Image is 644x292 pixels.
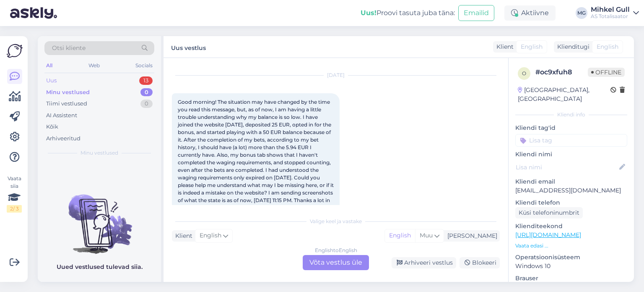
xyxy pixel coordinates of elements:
[515,274,627,283] p: Brauser
[515,253,627,262] p: Operatsioonisüsteem
[139,76,153,85] div: 13
[515,186,627,195] p: [EMAIL_ADDRESS][DOMAIN_NAME]
[46,111,77,120] div: AI Assistent
[588,68,625,77] span: Offline
[361,9,377,17] b: Uus!
[515,124,627,132] p: Kliendi tag'id
[52,44,86,53] span: Otsi kliente
[460,257,500,268] div: Blokeeri
[44,60,54,71] div: All
[591,6,639,20] a: Mihkel GullAS Totalisaator
[46,123,58,131] div: Kõik
[521,42,543,51] span: English
[516,163,618,172] input: Lisa nimi
[392,257,456,268] div: Arhiveeri vestlus
[178,99,335,211] span: Good morning! The situation may have changed by the time you read this message, but, as of now, I...
[597,42,618,51] span: English
[493,42,514,51] div: Klient
[591,6,630,13] div: Mihkel Gull
[80,149,118,157] span: Minu vestlused
[7,43,23,59] img: Askly Logo
[57,263,143,271] p: Uued vestlused tulevad siia.
[515,207,583,218] div: Küsi telefoninumbrit
[361,8,455,18] div: Proovi tasuta juba täna:
[172,231,192,240] div: Klient
[171,41,206,53] label: Uus vestlus
[46,100,87,108] div: Tiimi vestlused
[303,255,369,270] div: Võta vestlus üle
[554,42,589,51] div: Klienditugi
[420,231,433,239] span: Muu
[515,150,627,159] p: Kliendi nimi
[518,86,610,103] div: [GEOGRAPHIC_DATA], [GEOGRAPHIC_DATA]
[576,7,587,19] div: MG
[515,242,627,250] p: Vaata edasi ...
[200,231,221,240] span: English
[515,262,627,271] p: Windows 10
[515,134,627,147] input: Lisa tag
[7,175,22,213] div: Vaata siia
[134,60,154,71] div: Socials
[458,5,494,21] button: Emailid
[87,60,101,71] div: Web
[535,67,588,77] div: # oc9xfuh8
[515,198,627,207] p: Kliendi telefon
[385,229,415,242] div: English
[46,88,90,97] div: Minu vestlused
[504,5,556,21] div: Aktiivne
[7,205,22,213] div: 2 / 3
[172,218,500,225] div: Valige keel ja vastake
[38,179,161,255] img: No chats
[46,134,80,143] div: Arhiveeritud
[515,222,627,231] p: Klienditeekond
[522,70,526,76] span: o
[515,177,627,186] p: Kliendi email
[315,247,357,254] div: English to English
[515,111,627,118] div: Kliendi info
[46,76,57,85] div: Uus
[140,88,153,97] div: 0
[444,231,497,240] div: [PERSON_NAME]
[591,13,630,20] div: AS Totalisaator
[172,71,500,79] div: [DATE]
[515,231,581,239] a: [URL][DOMAIN_NAME]
[140,100,153,108] div: 0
